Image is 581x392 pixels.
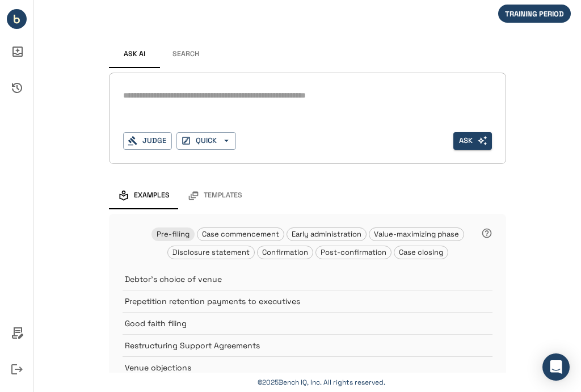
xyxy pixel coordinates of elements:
[134,191,170,200] span: Examples
[125,362,464,373] p: Venue objections
[125,296,464,307] p: Prepetition retention payments to executives
[125,340,464,351] p: Restructuring Support Agreements
[315,246,391,259] div: Post-confirmation
[453,132,492,150] span: Enter search text
[125,318,464,329] p: Good faith filing
[123,132,172,150] button: Judge
[197,229,284,239] span: Case commencement
[123,290,492,312] div: Prepetition retention payments to executives
[197,227,284,241] div: Case commencement
[123,268,492,290] div: Debtor's choice of venue
[168,247,254,257] span: Disclosure statement
[152,229,194,239] span: Pre-filing
[176,132,236,150] button: QUICK
[123,312,492,334] div: Good faith filing
[109,182,506,209] div: examples and templates tabs
[257,246,313,259] div: Confirmation
[287,229,366,239] span: Early administration
[167,246,255,259] div: Disclosure statement
[160,41,211,68] button: Search
[316,247,391,257] span: Post-confirmation
[123,356,492,378] div: Venue objections
[394,246,448,259] div: Case closing
[204,191,242,200] span: Templates
[453,132,492,150] button: Ask
[287,227,367,241] div: Early administration
[498,5,576,23] div: We are not billing you for your initial period of in-app activity.
[369,227,464,241] div: Value-maximizing phase
[542,353,570,381] div: Open Intercom Messenger
[258,247,313,257] span: Confirmation
[125,273,464,285] p: Debtor's choice of venue
[123,334,492,356] div: Restructuring Support Agreements
[369,229,464,239] span: Value-maximizing phase
[498,9,571,19] span: TRAINING PERIOD
[124,50,145,59] span: Ask AI
[394,247,448,257] span: Case closing
[151,227,195,241] div: Pre-filing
